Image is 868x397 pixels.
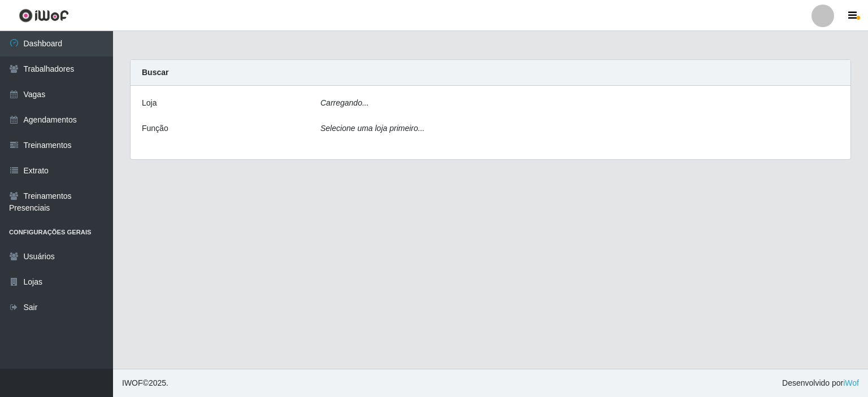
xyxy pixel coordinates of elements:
[320,124,424,133] i: Selecione uma loja primeiro...
[320,98,369,107] i: Carregando...
[142,68,168,77] strong: Buscar
[19,8,69,23] img: CoreUI Logo
[122,377,168,389] span: © 2025 .
[122,378,143,387] span: IWOF
[142,97,157,109] label: Loja
[782,377,859,389] span: Desenvolvido por
[142,123,168,134] label: Função
[843,378,859,387] a: iWof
